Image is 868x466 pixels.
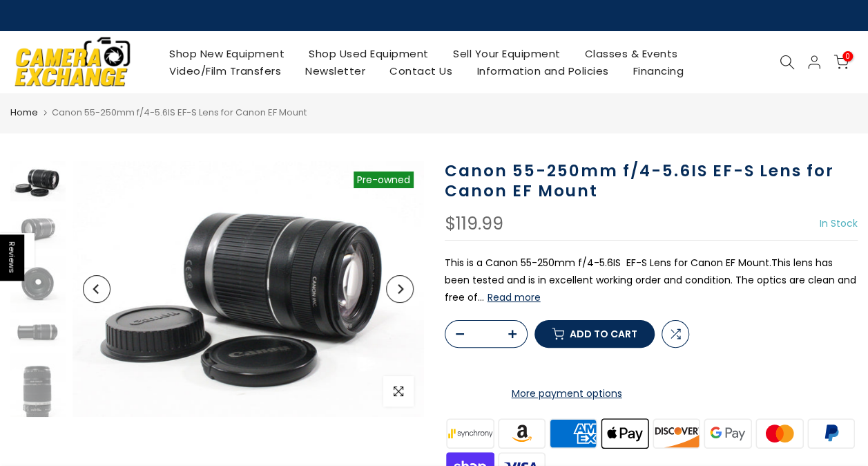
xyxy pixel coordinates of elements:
[805,416,857,450] img: paypal
[572,45,690,62] a: Classes & Events
[10,208,66,249] img: Canon 55-250mm f/4-5.6IS EF-S Lens for Canon EF Mount Lenses Small Format - Canon EOS Mount Lense...
[621,62,696,80] a: Financing
[445,215,503,233] div: $119.99
[465,62,621,80] a: Information and Policies
[650,416,702,450] img: discover
[441,45,572,62] a: Sell Your Equipment
[52,106,307,119] span: Canon 55-250mm f/4-5.6IS EF-S Lens for Canon EF Mount
[10,319,66,346] img: Canon 55-250mm f/4-5.6IS EF-S Lens for Canon EF Mount Lenses Small Format - Canon EOS Mount Lense...
[842,51,853,62] span: 0
[534,320,655,348] button: Add to cart
[378,62,465,80] a: Contact Us
[488,291,541,304] button: Read more
[445,161,858,201] h1: Canon 55-250mm f/4-5.6IS EF-S Lens for Canon EF Mount
[445,416,496,450] img: synchrony
[293,62,378,80] a: Newsletter
[10,256,66,312] img: Canon 55-250mm f/4-5.6IS EF-S Lens for Canon EF Mount Lenses Small Format - Canon EOS Mount Lense...
[10,161,66,201] img: Canon 55-250mm f/4-5.6IS EF-S Lens for Canon EF Mount Lenses Small Format - Canon EOS Mount Lense...
[157,62,293,80] a: Video/Film Transfers
[10,353,66,429] img: Canon 55-250mm f/4-5.6IS EF-S Lens for Canon EF Mount Lenses Small Format - Canon EOS Mount Lense...
[73,161,424,417] img: Canon 55-250mm f/4-5.6IS EF-S Lens for Canon EF Mount Lenses Small Format - Canon EOS Mount Lense...
[157,45,297,62] a: Shop New Equipment
[386,275,414,303] button: Next
[833,55,849,70] a: 0
[570,329,637,339] span: Add to cart
[599,416,650,450] img: apple pay
[496,416,548,450] img: amazon payments
[548,416,599,450] img: american express
[10,106,38,120] a: Home
[445,385,689,402] a: More payment options
[753,416,805,450] img: master
[297,45,441,62] a: Shop Used Equipment
[820,216,858,230] span: In Stock
[83,275,110,303] button: Previous
[702,416,754,450] img: google pay
[445,254,858,307] p: This is a Canon 55-250mm f/4-5.6IS EF-S Lens for Canon EF Mount.This lens has been tested and is ...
